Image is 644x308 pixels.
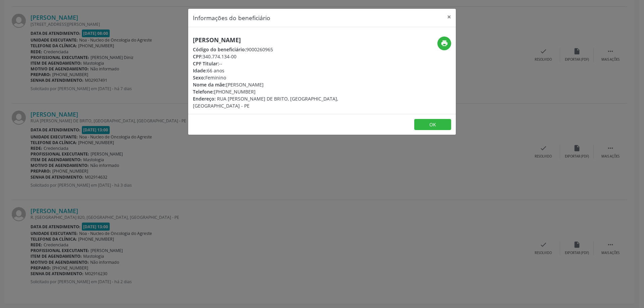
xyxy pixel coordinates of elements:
[414,119,451,130] button: OK
[193,96,338,109] span: RUA [PERSON_NAME] DE BRITO, [GEOGRAPHIC_DATA], [GEOGRAPHIC_DATA] - PE
[193,53,203,60] span: CPF:
[193,46,362,53] div: 9000260965
[193,81,226,88] span: Nome da mãe:
[193,74,362,81] div: Feminino
[442,9,456,25] button: Close
[193,53,362,60] div: 340.774.134-00
[193,74,205,81] span: Sexo:
[437,37,451,50] button: print
[193,67,207,74] span: Idade:
[193,88,214,95] span: Telefone:
[193,96,216,102] span: Endereço:
[193,88,362,95] div: [PHONE_NUMBER]
[193,60,362,67] div: --
[193,60,219,67] span: CPF Titular:
[193,37,362,44] h5: [PERSON_NAME]
[193,81,362,88] div: [PERSON_NAME]
[193,67,362,74] div: 66 anos
[441,40,448,47] i: print
[193,46,246,53] span: Código do beneficiário:
[193,13,270,22] h5: Informações do beneficiário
